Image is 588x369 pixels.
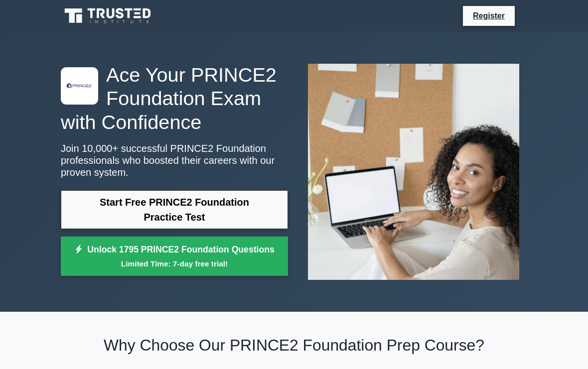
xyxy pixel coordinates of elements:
[61,336,527,355] h2: Why Choose Our PRINCE2 Foundation Prep Course?
[61,237,288,276] a: Unlock 1795 PRINCE2 Foundation QuestionsLimited Time: 7-day free trial!
[467,9,511,22] a: Register
[61,142,288,178] p: Join 10,000+ successful PRINCE2 Foundation professionals who boosted their careers with our prove...
[61,190,288,229] a: Start Free PRINCE2 Foundation Practice Test
[61,63,288,134] h1: Ace Your PRINCE2 Foundation Exam with Confidence
[73,258,276,269] small: Limited Time: 7-day free trial!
